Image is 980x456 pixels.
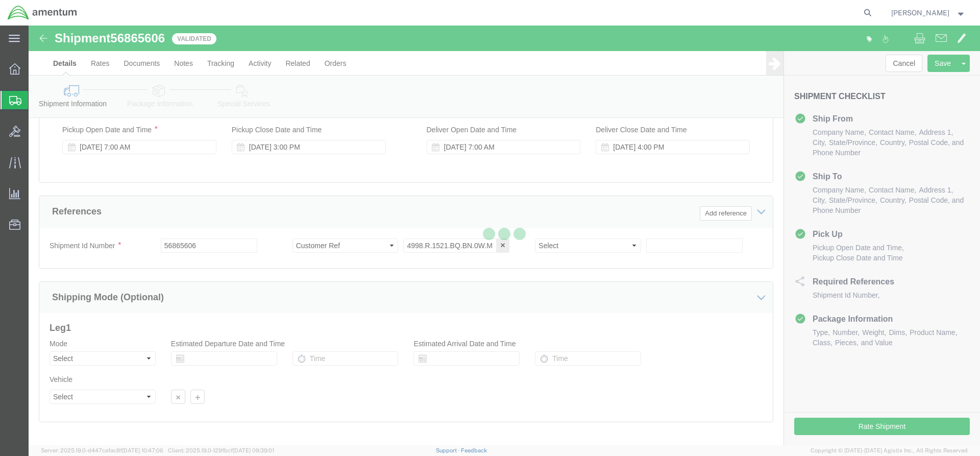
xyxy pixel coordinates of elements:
span: Copyright © [DATE]-[DATE] Agistix Inc., All Rights Reserved [811,446,968,455]
a: Support [436,447,461,453]
button: [PERSON_NAME] [891,7,966,19]
span: Client: 2025.19.0-129fbcf [168,447,274,453]
span: [DATE] 10:47:06 [122,447,163,453]
span: Timothy Lindsey [891,7,949,18]
img: logo [7,5,78,20]
span: [DATE] 09:39:01 [233,447,274,453]
span: Server: 2025.19.0-d447cefac8f [41,447,163,453]
a: Feedback [461,447,487,453]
